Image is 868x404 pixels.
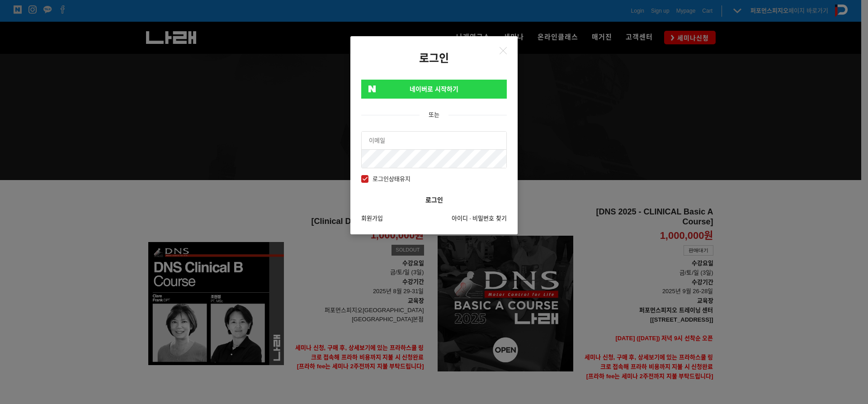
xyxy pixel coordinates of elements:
span: 로그인상태유지 [361,174,410,184]
input: 이메일 [362,132,506,150]
a: 네이버로 시작하기 [361,80,507,99]
a: 아이디 · 비밀번호 찾기 [452,214,507,223]
a: 회원가입 [361,214,383,223]
button: 로그인 [361,191,507,209]
div: 또는 [361,110,507,120]
h2: 로그인 [350,52,518,65]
